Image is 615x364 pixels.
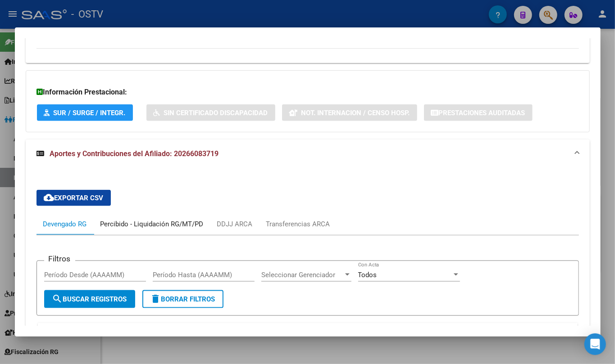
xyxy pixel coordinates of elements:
datatable-header-cell: | [169,323,178,363]
div: v 4.0.25 [25,14,44,22]
mat-icon: delete [150,293,161,304]
div: Dominio [47,53,69,59]
datatable-header-cell: Deuda Aporte [421,323,466,363]
span: Not. Internacion / Censo Hosp. [301,109,410,117]
div: Transferencias ARCA [266,219,330,229]
button: Not. Internacion / Censo Hosp. [282,104,417,121]
datatable-header-cell: DJ Aporte Total [466,323,511,363]
img: tab_keywords_by_traffic_grey.svg [96,52,103,59]
div: Dominio: [DOMAIN_NAME] [23,23,101,31]
span: Seleccionar Gerenciador [261,271,343,279]
datatable-header-cell: Deuda Contr. [565,323,610,363]
datatable-header-cell: Acta Fisca. [178,323,218,363]
button: Exportar CSV [36,190,111,206]
datatable-header-cell: Tot. Trf. Bruto [367,323,412,363]
mat-icon: search [52,293,63,304]
img: tab_domain_overview_orange.svg [37,52,45,59]
div: Open Intercom Messenger [584,333,606,355]
datatable-header-cell: Deuda [123,323,169,363]
span: Todos [358,271,377,279]
span: Aportes y Contribuciones del Afiliado: 20266083719 [50,149,219,158]
span: Exportar CSV [44,194,104,202]
span: Sin Certificado Discapacidad [164,109,268,117]
button: Buscar Registros [44,290,135,308]
mat-icon: cloud_download [44,192,55,203]
mat-expansion-panel-header: Aportes y Contribuciones del Afiliado: 20266083719 [26,139,590,168]
button: Sin Certificado Discapacidad [146,104,275,121]
span: Prestaciones Auditadas [439,109,525,117]
h3: Filtros [44,254,75,264]
div: Percibido - Liquidación RG/MT/PD [100,219,204,229]
div: Palabras clave [106,53,143,59]
h3: Información Prestacional: [37,87,579,98]
div: DDJJ ARCA [217,219,253,229]
datatable-header-cell: | [218,323,227,363]
datatable-header-cell: | [412,323,421,363]
span: SUR / SURGE / INTEGR. [54,109,126,117]
img: logo_orange.svg [14,14,22,22]
button: Prestaciones Auditadas [424,104,533,121]
button: Borrar Filtros [142,290,223,308]
datatable-header-cell: DJ Total [322,323,367,363]
span: Buscar Registros [52,295,127,303]
datatable-header-cell: Transferido Aporte [511,323,556,363]
div: Devengado RG [43,219,87,229]
datatable-header-cell: CUIT [74,323,123,363]
datatable-header-cell: | [556,323,565,363]
img: website_grey.svg [14,23,22,31]
datatable-header-cell: Período [38,323,74,363]
datatable-header-cell: Dif DDJJ y Trf. [277,323,322,363]
span: Borrar Filtros [150,295,215,303]
datatable-header-cell: Deuda Bruta x ARCA [227,323,277,363]
button: SUR / SURGE / INTEGR. [37,104,133,121]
